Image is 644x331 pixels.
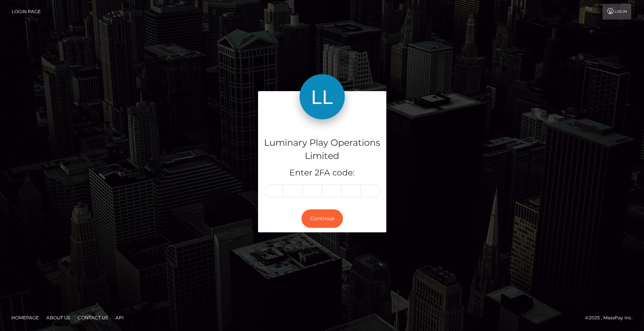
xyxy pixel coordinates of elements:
[585,314,638,322] div: © 2025 , MassPay Inc.
[603,4,631,20] a: Login
[43,312,73,323] a: About Us
[264,136,381,163] h4: Luminary Play Operations Limited
[8,312,42,323] a: Homepage
[12,4,41,20] a: Login Page
[75,312,111,323] a: Contact Us
[300,74,345,119] img: Luminary Play Operations Limited
[301,209,343,228] button: Continue
[264,167,381,179] h5: Enter 2FA code:
[112,312,127,323] a: API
